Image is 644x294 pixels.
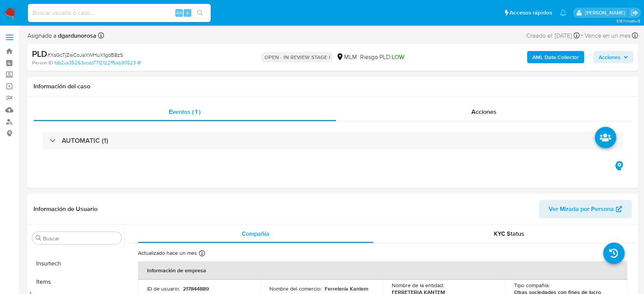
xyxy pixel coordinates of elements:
a: fdb2ca35263ccdd77f2122ff5ab30523 [54,59,141,66]
button: AML Data Collector [527,51,584,63]
th: Información de empresa [138,261,627,280]
a: Salir [630,9,638,17]
span: Ver Mirada por Persona [549,200,614,218]
h1: Información del caso [34,83,632,90]
p: Tipo compañía : [514,282,549,289]
span: Eventos ( 1 ) [169,107,200,116]
input: Buscar usuario o caso... [28,8,211,18]
p: diego.gardunorosas@mercadolibre.com.mx [585,9,628,16]
span: Alt [176,9,182,16]
a: Notificaciones [560,10,566,16]
div: AUTOMATIC (1) [43,132,623,149]
button: search-icon [192,8,208,18]
div: Creado el: [DATE] [526,30,580,41]
b: PLD [32,48,47,60]
span: - [581,30,583,41]
b: AML Data Collector [532,51,579,63]
span: KYC Status [494,229,524,238]
span: Compañía [242,229,269,238]
p: Nombre de la entidad : [392,282,444,289]
b: Person ID [32,59,53,66]
button: Ver Mirada por Persona [539,200,632,218]
span: Acciones [471,107,497,116]
h1: Información de Usuario [34,205,98,213]
span: Asignado a [27,32,96,40]
span: # XsGcTjZwCoJaXWHuX1gdB8zS [47,51,123,59]
button: Insurtech [29,254,125,273]
p: OPEN - IN REVIEW STAGE I [261,52,333,62]
button: Acciones [593,51,633,63]
p: Actualizado hace un mes [138,249,197,257]
p: Nombre del comercio : [269,285,322,292]
h3: AUTOMATIC (1) [62,136,108,145]
span: Riesgo PLD: [360,53,404,61]
span: s [186,9,189,16]
button: Items [29,273,125,291]
p: 217844889 [183,285,209,292]
span: Accesos rápidos [509,9,552,17]
span: LOW [391,53,404,61]
p: Ferretería Kantem [325,285,368,292]
p: ID de usuario : [147,285,180,292]
span: Vence en un mes [585,32,631,40]
b: dgardunorosa [56,31,96,40]
input: Buscar [43,235,119,242]
span: Acciones [599,51,620,63]
button: Buscar [35,235,42,241]
div: MLM [336,53,357,61]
